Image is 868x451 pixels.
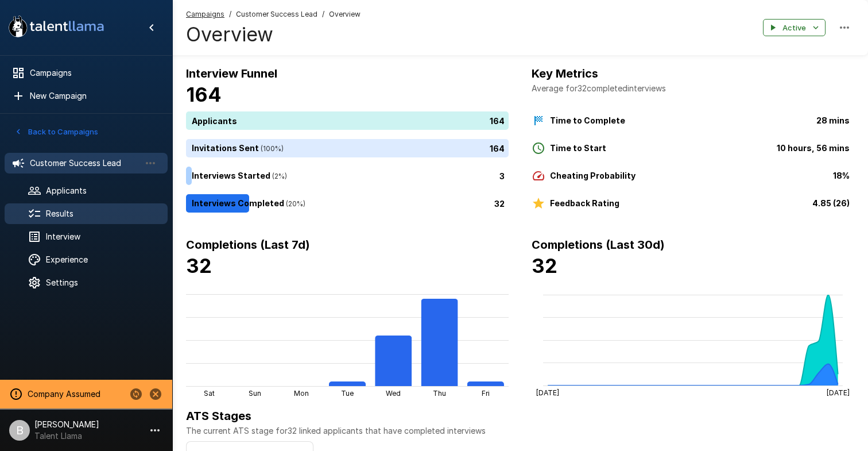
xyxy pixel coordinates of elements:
[550,171,635,180] b: Cheating Probability
[294,389,309,398] tspan: Mon
[532,254,557,277] b: 32
[490,142,505,154] p: 164
[550,143,606,153] b: Time to Start
[494,197,505,209] p: 32
[536,388,559,397] tspan: [DATE]
[433,389,446,398] tspan: Thu
[499,169,505,182] p: 3
[341,389,354,398] tspan: Tue
[812,198,850,208] b: 4.85 (26)
[532,238,665,252] b: Completions (Last 30d)
[186,67,277,80] b: Interview Funnel
[490,114,505,126] p: 164
[186,409,251,423] b: ATS Stages
[532,83,854,94] p: Average for 32 completed interviews
[532,67,598,80] b: Key Metrics
[777,143,850,153] b: 10 hours, 56 mins
[186,83,222,106] b: 164
[550,115,625,125] b: Time to Complete
[186,254,212,277] b: 32
[249,389,261,398] tspan: Sun
[482,389,490,398] tspan: Fri
[186,22,361,47] h4: Overview
[236,9,317,20] span: Customer Success Lead
[229,9,231,20] span: /
[827,388,850,397] tspan: [DATE]
[204,389,215,398] tspan: Sat
[186,425,854,437] p: The current ATS stage for 32 linked applicants that have completed interviews
[833,171,850,180] b: 18%
[550,198,619,208] b: Feedback Rating
[322,9,324,20] span: /
[816,115,850,125] b: 28 mins
[329,9,361,20] span: Overview
[386,389,401,398] tspan: Wed
[186,10,224,18] u: Campaigns
[763,19,826,37] button: Active
[186,238,310,252] b: Completions (Last 7d)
